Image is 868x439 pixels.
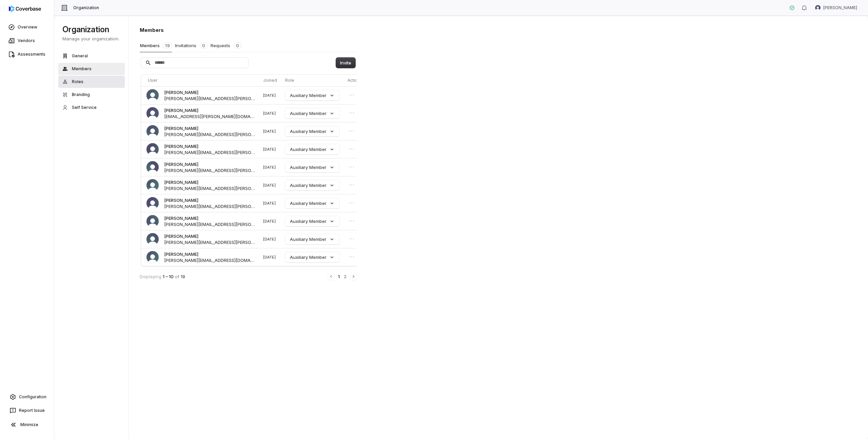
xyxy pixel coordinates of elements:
button: Invitations [175,39,208,52]
button: Open menu [348,127,356,135]
button: Auxiliary Member [285,252,339,262]
a: Configuration [3,391,51,403]
input: Search [141,58,248,68]
span: [EMAIL_ADDRESS][PERSON_NAME][DOMAIN_NAME] [164,113,255,119]
button: Auxiliary Member [285,234,339,244]
span: [PERSON_NAME] [164,179,198,185]
span: [PERSON_NAME][EMAIL_ADDRESS][PERSON_NAME][DOMAIN_NAME] [164,149,255,155]
a: Assessments [1,48,53,60]
button: General [58,50,125,62]
button: Report Issue [3,404,51,417]
span: [PERSON_NAME][EMAIL_ADDRESS][PERSON_NAME][DOMAIN_NAME] [164,203,255,209]
a: Vendors [1,35,53,47]
span: [PERSON_NAME] [823,5,857,11]
button: Roles [58,76,125,88]
span: 19 [181,274,185,279]
button: Members [58,63,125,75]
button: Auxiliary Member [285,198,339,208]
span: [PERSON_NAME] [164,107,198,113]
button: Open menu [348,109,356,117]
button: 2 [343,273,347,280]
span: [PERSON_NAME] [164,197,198,203]
span: [DATE] [263,93,276,98]
span: Branding [72,92,90,97]
span: 1 – 10 [163,274,174,279]
h1: Organization [62,24,121,35]
span: [PERSON_NAME][EMAIL_ADDRESS][PERSON_NAME][DOMAIN_NAME] [164,131,255,137]
span: [DATE] [263,129,276,134]
button: Open menu [348,199,356,207]
span: Members [72,66,92,72]
button: Open menu [348,235,356,243]
button: Open menu [348,217,356,225]
span: [DATE] [263,183,276,188]
span: Displaying [140,274,161,279]
th: User [141,75,260,86]
span: [PERSON_NAME][EMAIL_ADDRESS][DOMAIN_NAME] [164,257,255,263]
img: Tamara Springle [146,215,159,227]
span: of [175,274,179,279]
span: [PERSON_NAME][EMAIL_ADDRESS][PERSON_NAME][DOMAIN_NAME] [164,239,255,245]
p: Manage your organization. [62,36,121,42]
span: [PERSON_NAME][EMAIL_ADDRESS][PERSON_NAME][DOMAIN_NAME] [164,221,255,227]
img: Bryce Higbee [146,107,159,119]
span: General [72,53,88,59]
img: James Willmore [146,89,159,101]
button: Auxiliary Member [285,108,339,118]
button: Requests [210,39,241,52]
img: Brandon Riding [146,251,159,263]
span: [PERSON_NAME] [164,233,198,239]
span: [PERSON_NAME] [164,125,198,131]
button: Open menu [348,163,356,171]
span: 19 [164,43,172,48]
h1: Members [140,26,357,34]
button: Auxiliary Member [285,90,339,100]
span: [PERSON_NAME][EMAIL_ADDRESS][PERSON_NAME][DOMAIN_NAME] [164,95,255,101]
span: [DATE] [263,237,276,242]
img: Sam Bowley [146,179,159,191]
button: Next [350,273,357,280]
span: 0 [234,43,241,48]
img: Jason Nixon [146,197,159,209]
button: Invite [336,58,355,68]
button: Auxiliary Member [285,144,339,154]
span: Organization [73,5,99,11]
span: Roles [72,79,83,84]
button: Auxiliary Member [285,180,339,190]
th: Joined [260,75,282,86]
span: [PERSON_NAME] [164,215,198,221]
th: Role [282,75,345,86]
button: 1 [337,273,340,280]
button: Open menu [348,253,356,261]
button: Open menu [348,91,356,99]
span: [DATE] [263,255,276,260]
img: Mike Lewis avatar [815,5,821,11]
span: [PERSON_NAME] [164,251,198,257]
button: Self Service [58,101,125,114]
button: Auxiliary Member [285,126,339,136]
button: Auxiliary Member [285,162,339,172]
button: Open menu [348,145,356,153]
span: [DATE] [263,165,276,170]
img: Tyler Ray [146,125,159,137]
span: [DATE] [263,201,276,206]
img: James Rollins [146,161,159,173]
th: Actions [345,75,368,86]
img: Rick Kilgore [146,233,159,245]
span: [PERSON_NAME] [164,161,198,167]
img: David Pearson [146,143,159,155]
button: Open menu [348,181,356,189]
span: [DATE] [263,111,276,116]
button: Minimize [3,418,51,432]
button: Auxiliary Member [285,216,339,226]
span: 0 [200,43,207,48]
span: [PERSON_NAME][EMAIL_ADDRESS][PERSON_NAME][DOMAIN_NAME] [164,185,255,191]
button: Mike Lewis avatar[PERSON_NAME] [811,3,861,13]
span: [DATE] [263,147,276,152]
span: [PERSON_NAME] [164,89,198,95]
img: logo-D7KZi-bG.svg [9,5,41,12]
a: Overview [1,21,53,33]
button: Members [140,39,172,52]
button: Branding [58,89,125,101]
span: [DATE] [263,219,276,224]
